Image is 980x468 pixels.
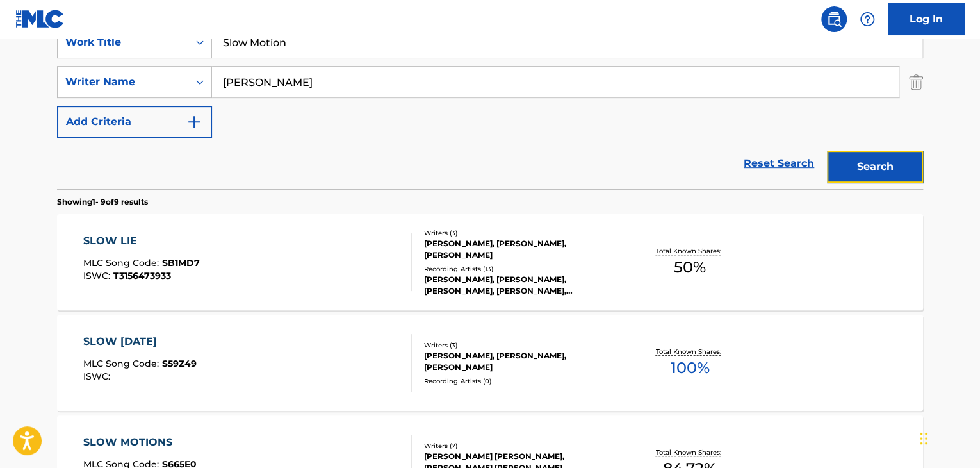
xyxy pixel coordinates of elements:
div: Recording Artists ( 0 ) [424,376,617,386]
div: Writers ( 3 ) [424,228,617,238]
button: Add Criteria [57,106,212,138]
img: Delete Criterion [909,66,923,98]
div: Writer Name [65,74,181,90]
span: ISWC : [83,371,113,382]
button: Search [827,151,923,183]
p: Total Known Shares: [655,347,724,356]
a: Public Search [821,6,847,32]
div: [PERSON_NAME], [PERSON_NAME], [PERSON_NAME] [424,350,617,373]
span: MLC Song Code : [83,257,162,269]
p: Total Known Shares: [655,246,724,256]
div: Work Title [65,35,181,50]
p: Total Known Shares: [655,447,724,457]
span: T3156473933 [113,270,171,281]
img: 9d2ae6d4665cec9f34b9.svg [186,114,202,130]
img: search [826,12,842,27]
div: SLOW [DATE] [83,334,197,349]
span: 50 % [674,256,706,279]
span: S59Z49 [162,358,197,369]
div: [PERSON_NAME], [PERSON_NAME], [PERSON_NAME] [424,238,617,261]
p: Showing 1 - 9 of 9 results [57,196,148,208]
span: ISWC : [83,270,113,281]
span: 100 % [670,356,709,380]
a: Reset Search [737,149,821,178]
div: Drag [920,419,927,458]
div: Writers ( 7 ) [424,441,617,451]
div: SLOW MOTIONS [83,435,197,450]
form: Search Form [57,26,923,189]
span: SB1MD7 [162,257,200,269]
iframe: Chat Widget [916,406,980,468]
span: MLC Song Code : [83,358,162,369]
a: SLOW LIEMLC Song Code:SB1MD7ISWC:T3156473933Writers (3)[PERSON_NAME], [PERSON_NAME], [PERSON_NAME... [57,214,923,310]
div: Recording Artists ( 13 ) [424,264,617,274]
div: Help [854,6,880,32]
a: Log In [888,3,965,35]
img: MLC Logo [15,10,65,28]
a: SLOW [DATE]MLC Song Code:S59Z49ISWC:Writers (3)[PERSON_NAME], [PERSON_NAME], [PERSON_NAME]Recordi... [57,315,923,411]
img: help [860,12,875,27]
div: Writers ( 3 ) [424,340,617,350]
div: SLOW LIE [83,233,200,249]
div: [PERSON_NAME], [PERSON_NAME], [PERSON_NAME], [PERSON_NAME], [PERSON_NAME] [424,274,617,297]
